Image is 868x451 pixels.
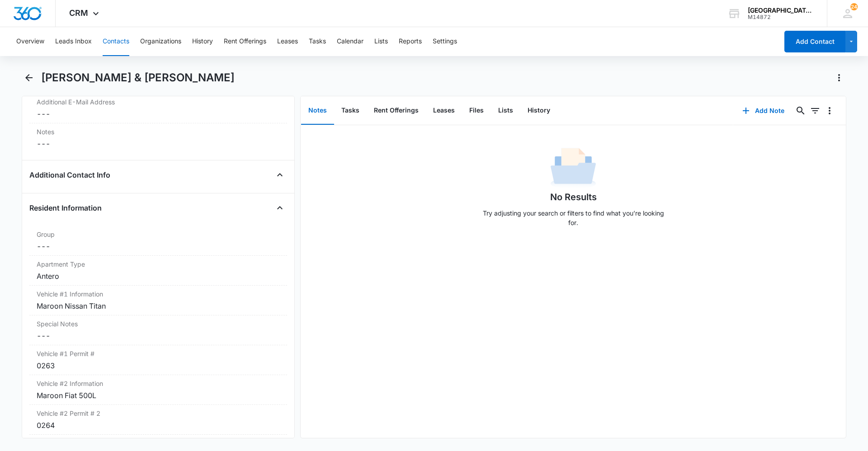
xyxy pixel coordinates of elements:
[793,103,808,118] button: Search...
[550,190,597,204] h1: No Results
[374,27,388,56] button: Lists
[55,27,92,56] button: Leads Inbox
[520,97,557,125] button: History
[140,27,181,56] button: Organizations
[29,315,287,345] div: Special Notes---
[733,100,793,122] button: Add Note
[273,201,287,215] button: Close
[37,390,280,401] div: Maroon Fiat 500L
[273,168,287,182] button: Close
[491,97,520,125] button: Lists
[37,379,280,388] label: Vehicle #2 Information
[29,286,287,315] div: Vehicle #1 InformationMaroon Nissan Titan
[29,169,110,180] h4: Additional Contact Info
[37,409,280,418] label: Vehicle #2 Permit # 2
[822,103,837,118] button: Overflow Menu
[37,97,280,107] label: Additional E-Mail Address
[22,70,36,85] button: Back
[748,7,814,14] div: account name
[301,97,334,125] button: Notes
[462,97,491,125] button: Files
[37,241,280,252] dd: ---
[334,97,367,125] button: Tasks
[37,138,280,149] dd: ---
[192,27,213,56] button: History
[29,375,287,405] div: Vehicle #2 InformationMaroon Fiat 500L
[224,27,266,56] button: Rent Offerings
[551,145,596,190] img: No Data
[808,103,822,118] button: Filters
[337,27,363,56] button: Calendar
[37,271,280,282] div: Antero
[433,27,457,56] button: Settings
[784,31,845,52] button: Add Contact
[29,202,102,213] h4: Resident Information
[37,420,280,431] div: 0264
[426,97,462,125] button: Leases
[37,108,280,119] dd: ---
[309,27,326,56] button: Tasks
[832,70,846,85] button: Actions
[850,3,858,10] span: 24
[29,256,287,286] div: Apartment TypeAntero
[29,345,287,375] div: Vehicle #1 Permit #0263
[850,3,858,10] div: notifications count
[367,97,426,125] button: Rent Offerings
[37,319,280,329] label: Special Notes
[37,230,280,239] label: Group
[478,208,668,227] p: Try adjusting your search or filters to find what you’re looking for.
[748,14,814,20] div: account id
[37,360,280,371] div: 0263
[69,8,88,18] span: CRM
[103,27,129,56] button: Contacts
[16,27,44,56] button: Overview
[41,71,235,85] h1: [PERSON_NAME] & [PERSON_NAME]
[29,226,287,256] div: Group---
[37,127,280,136] label: Notes
[399,27,422,56] button: Reports
[37,330,280,341] dd: ---
[29,405,287,435] div: Vehicle #2 Permit # 20264
[37,259,280,269] label: Apartment Type
[29,123,287,153] div: Notes---
[37,289,280,299] label: Vehicle #1 Information
[37,349,280,358] label: Vehicle #1 Permit #
[29,94,287,123] div: Additional E-Mail Address---
[37,301,280,311] div: Maroon Nissan Titan
[277,27,298,56] button: Leases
